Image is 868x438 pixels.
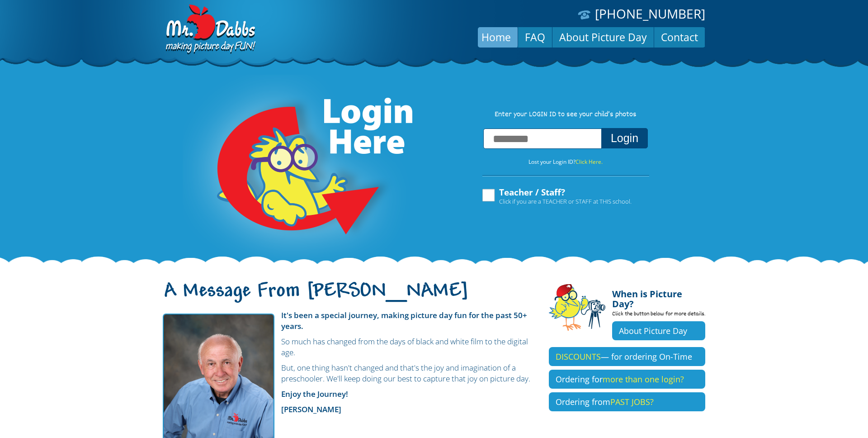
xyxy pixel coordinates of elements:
h1: A Message From [PERSON_NAME] [163,287,535,306]
a: FAQ [518,26,552,48]
label: Teacher / Staff? [481,188,632,205]
span: PAST JOBS? [610,396,654,407]
strong: Enjoy the Journey! [281,389,348,399]
img: Dabbs Company [163,5,257,55]
p: Enter your LOGIN ID to see your child’s photos [473,110,658,120]
p: But, one thing hasn't changed and that's the joy and imagination of a preschooler. We'll keep doi... [163,362,535,384]
a: DISCOUNTS— for ordering On-Time [549,347,705,366]
p: Lost your Login ID? [473,157,658,167]
a: Ordering formore than one login? [549,370,705,389]
h4: When is Picture Day? [612,284,705,309]
p: So much has changed from the days of black and white film to the digital age. [163,336,535,358]
span: DISCOUNTS [556,351,601,362]
a: [PHONE_NUMBER] [595,5,705,22]
a: Contact [654,26,705,48]
a: Home [475,26,518,48]
p: Click the button below for more details. [612,309,705,321]
a: Ordering fromPAST JOBS? [549,392,705,411]
strong: [PERSON_NAME] [281,404,341,414]
span: more than one login? [603,374,684,385]
img: Login Here [183,75,414,265]
a: About Picture Day [552,26,654,48]
button: Login [601,128,648,148]
a: Click Here. [576,158,603,166]
a: About Picture Day [612,321,705,340]
span: Click if you are a TEACHER or STAFF at THIS school. [499,197,632,206]
strong: It's been a special journey, making picture day fun for the past 50+ years. [281,310,527,331]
